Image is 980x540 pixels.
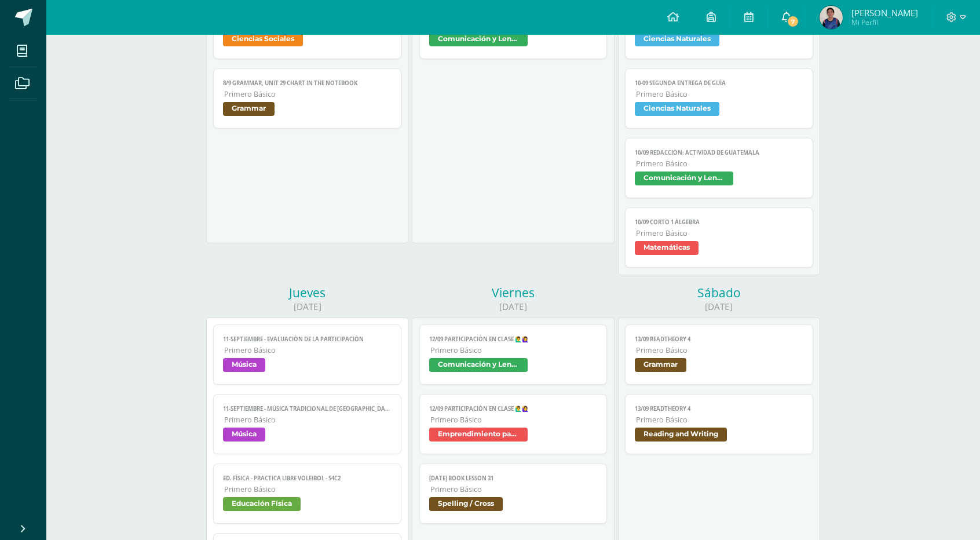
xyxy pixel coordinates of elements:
[635,335,803,343] span: 13/09 ReadTheory 4
[787,15,799,28] span: 7
[635,149,803,156] span: 10/09 REDACCIÓN: Actividad de Guatemala
[636,89,803,99] span: Primero Básico
[223,335,392,343] span: 11-septiembre - Evaluación de la participación
[625,394,813,454] a: 13/09 ReadTheory 4Primero BásicoReading and Writing
[820,6,843,29] img: de6150c211cbc1f257cf4b5405fdced8.png
[635,102,719,116] span: Ciencias Naturales
[223,497,301,511] span: Educación Física
[429,32,528,46] span: Comunicación y Lenguaje
[635,32,719,46] span: Ciencias Naturales
[213,464,401,524] a: Ed. Física - PRACTICA LIBRE Voleibol - S4C2Primero BásicoEducación Física
[223,358,265,372] span: Música
[635,172,733,185] span: Comunicación y Lenguaje
[636,415,803,425] span: Primero Básico
[213,68,401,129] a: 8/9 Grammar, Unit 29 chart in the notebookPrimero BásicoGrammar
[429,428,528,442] span: Emprendimiento para la productividad
[635,405,803,413] span: 13/09 ReadTheory 4
[223,79,392,87] span: 8/9 Grammar, Unit 29 chart in the notebook
[635,241,699,255] span: Matemáticas
[213,324,401,385] a: 11-septiembre - Evaluación de la participaciónPrimero BásicoMúsica
[223,102,275,116] span: Grammar
[429,405,598,413] span: 12/09 Participación en clase 🙋‍♂️🙋‍♀️
[213,394,401,454] a: 11-septiembre - Música tradicional de [GEOGRAPHIC_DATA]Primero BásicoMúsica
[429,497,503,511] span: Spelling / Cross
[223,428,265,442] span: Música
[419,464,608,524] a: [DATE] Book Lesson 31Primero BásicoSpelling / Cross
[635,218,803,226] span: 10/09 Corto 1 Álgebra
[419,324,608,385] a: 12/09 Participación en clase 🙋‍♂️🙋‍♀️Primero BásicoComunicación y Lenguaje
[429,335,598,343] span: 12/09 Participación en clase 🙋‍♂️🙋‍♀️
[224,415,392,425] span: Primero Básico
[625,324,813,385] a: 13/09 ReadTheory 4Primero BásicoGrammar
[636,345,803,355] span: Primero Básico
[412,301,614,313] div: [DATE]
[430,484,598,494] span: Primero Básico
[223,32,303,46] span: Ciencias Sociales
[206,284,408,301] div: Jueves
[429,358,528,372] span: Comunicación y Lenguaje
[224,484,392,494] span: Primero Básico
[851,7,918,19] span: [PERSON_NAME]
[618,301,820,313] div: [DATE]
[635,79,803,87] span: 10-09 SEGUNDA ENTREGA DE GUÍA
[636,159,803,169] span: Primero Básico
[851,17,918,27] span: Mi Perfil
[635,428,727,442] span: Reading and Writing
[636,228,803,238] span: Primero Básico
[625,207,813,268] a: 10/09 Corto 1 ÁlgebraPrimero BásicoMatemáticas
[223,475,392,482] span: Ed. Física - PRACTICA LIBRE Voleibol - S4C2
[419,394,608,454] a: 12/09 Participación en clase 🙋‍♂️🙋‍♀️Primero BásicoEmprendimiento para la productividad
[430,415,598,425] span: Primero Básico
[206,301,408,313] div: [DATE]
[625,68,813,129] a: 10-09 SEGUNDA ENTREGA DE GUÍAPrimero BásicoCiencias Naturales
[618,284,820,301] div: Sábado
[223,405,392,413] span: 11-septiembre - Música tradicional de [GEOGRAPHIC_DATA]
[625,138,813,198] a: 10/09 REDACCIÓN: Actividad de GuatemalaPrimero BásicoComunicación y Lenguaje
[635,358,686,372] span: Grammar
[429,475,598,482] span: [DATE] Book Lesson 31
[430,345,598,355] span: Primero Básico
[224,345,392,355] span: Primero Básico
[224,89,392,99] span: Primero Básico
[412,284,614,301] div: Viernes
